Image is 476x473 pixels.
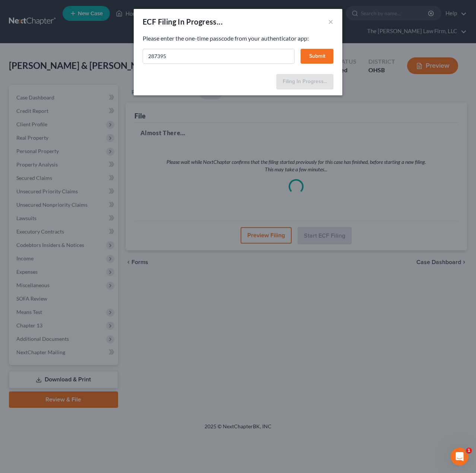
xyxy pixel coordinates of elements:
button: Submit [301,49,333,64]
button: × [328,17,333,26]
input: Enter MFA Code... [143,49,295,64]
span: 1 [466,448,472,454]
p: Please enter the one-time passcode from your authenticator app: [143,34,333,43]
iframe: Intercom live chat [451,448,469,466]
button: Filing In Progress... [276,74,333,90]
div: ECF Filing In Progress... [143,16,223,27]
